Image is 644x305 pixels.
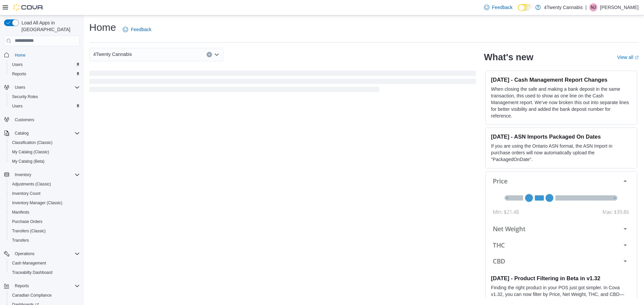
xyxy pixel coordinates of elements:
button: Reports [12,282,32,290]
a: My Catalog (Beta) [9,157,47,165]
span: My Catalog (Beta) [9,157,80,165]
button: Catalog [1,129,83,138]
span: Cash Management [9,259,80,267]
a: Home [12,51,28,59]
a: Feedback [481,1,515,14]
span: Traceabilty Dashboard [12,270,52,275]
span: Reports [9,70,80,78]
button: Customers [1,115,83,125]
span: Purchase Orders [9,218,80,226]
span: Customers [12,116,80,124]
span: My Catalog (Classic) [9,148,80,156]
a: Transfers (Classic) [9,227,48,235]
span: Canadian Compliance [12,293,52,298]
a: Reports [9,70,29,78]
img: Cova [13,4,44,11]
span: Inventory [12,171,80,179]
a: Manifests [9,208,32,216]
span: Operations [12,250,80,258]
a: Adjustments (Classic) [9,180,54,188]
button: Inventory [1,170,83,179]
span: Users [9,102,80,110]
span: My Catalog (Beta) [12,159,45,164]
span: Traceabilty Dashboard [9,269,80,277]
span: Load All Apps in [GEOGRAPHIC_DATA] [19,19,80,33]
span: Cash Management [12,260,46,266]
button: Canadian Compliance [7,291,83,300]
button: Users [7,101,83,111]
button: Inventory Manager (Classic) [7,198,83,208]
span: Reports [12,282,80,290]
span: Reports [15,283,29,289]
button: Traceabilty Dashboard [7,268,83,277]
span: Users [12,62,22,67]
button: Purchase Orders [7,217,83,226]
span: Loading [89,72,476,93]
h3: [DATE] - Cash Management Report Changes [491,76,632,83]
span: Users [12,83,80,91]
span: Classification (Classic) [12,140,53,145]
button: Home [1,50,83,60]
span: Transfers [12,238,29,243]
button: Operations [12,250,37,258]
span: Transfers [9,236,80,244]
input: Dark Mode [518,4,532,11]
button: Manifests [7,208,83,217]
button: Open list of options [214,52,219,57]
p: 4Twenty Cannabis [544,3,583,11]
span: My Catalog (Classic) [12,149,49,155]
a: Users [9,102,25,110]
a: Cash Management [9,259,49,267]
span: 4Twenty Cannabis [93,50,132,58]
span: Dark Mode [518,11,518,11]
button: Operations [1,249,83,258]
button: Inventory [12,171,34,179]
span: Adjustments (Classic) [12,181,51,187]
div: Natalie Janzen [589,3,597,11]
button: Classification (Classic) [7,138,83,147]
span: Catalog [15,131,29,136]
button: Clear input [207,52,212,57]
span: Inventory Manager (Classic) [9,199,80,207]
button: Reports [1,281,83,291]
span: Transfers (Classic) [9,227,80,235]
span: Canadian Compliance [9,291,80,299]
a: Traceabilty Dashboard [9,269,55,277]
a: View allExternal link [617,55,639,60]
span: Home [15,53,25,58]
a: Customers [12,116,37,124]
button: Transfers [7,236,83,245]
button: Catalog [12,129,31,137]
button: Inventory Count [7,189,83,198]
button: Transfers (Classic) [7,226,83,236]
a: Inventory Manager (Classic) [9,199,65,207]
h3: [DATE] - Product Filtering in Beta in v1.32 [491,275,632,282]
h1: Home [89,21,116,34]
button: Users [7,60,83,69]
button: Cash Management [7,258,83,268]
a: Feedback [120,23,154,36]
span: Users [9,61,80,69]
a: Transfers [9,236,32,244]
span: Reports [12,71,26,77]
button: Adjustments (Classic) [7,179,83,189]
span: Manifests [9,208,80,216]
span: NJ [591,3,596,11]
button: Security Roles [7,92,83,101]
span: Security Roles [12,94,38,99]
span: Users [15,85,25,90]
span: Inventory [15,172,31,177]
span: Purchase Orders [12,219,43,224]
h2: What's new [484,52,533,63]
span: Inventory Count [9,189,80,198]
a: Purchase Orders [9,218,45,226]
span: Inventory Count [12,191,41,196]
button: My Catalog (Beta) [7,157,83,166]
span: Customers [15,117,34,123]
span: Security Roles [9,93,80,101]
button: Reports [7,69,83,79]
button: Users [1,83,83,92]
span: Feedback [131,26,151,33]
span: Transfers (Classic) [12,228,46,234]
p: | [585,3,587,11]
